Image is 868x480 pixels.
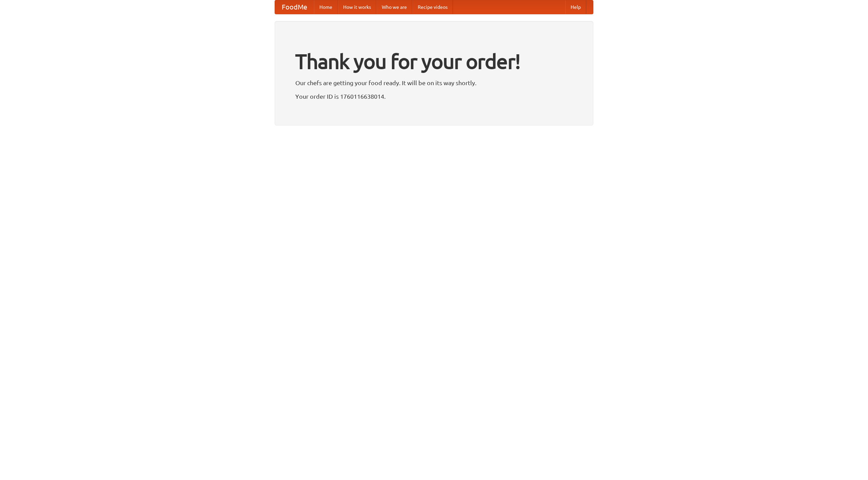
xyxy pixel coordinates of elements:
a: FoodMe [275,0,314,14]
a: How it works [338,0,376,14]
a: Recipe videos [412,0,453,14]
a: Help [565,0,586,14]
a: Home [314,0,338,14]
p: Your order ID is 1760116638014. [295,91,573,101]
p: Our chefs are getting your food ready. It will be on its way shortly. [295,78,573,88]
a: Who we are [376,0,412,14]
h1: Thank you for your order! [295,45,573,78]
